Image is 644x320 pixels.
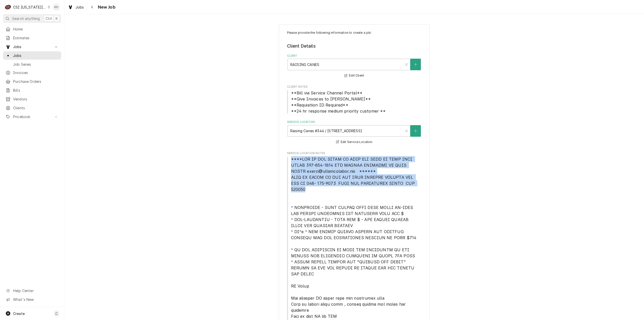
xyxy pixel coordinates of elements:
a: Jobs [66,3,86,11]
span: Ctrl [46,16,52,21]
a: Bills [3,86,61,94]
span: Client Notes [287,85,422,89]
div: CSI [US_STATE][GEOGRAPHIC_DATA] [13,5,46,10]
p: Please provide the following information to create a job: [287,30,422,35]
span: Purchase Orders [13,79,59,84]
span: Pricebook [13,114,51,119]
span: Search anything [12,16,40,21]
a: Home [3,25,61,33]
button: Create New Location [410,125,421,137]
span: Invoices [13,70,59,75]
span: Job Series [13,62,59,67]
span: What's New [13,297,58,302]
a: Jobs [3,51,61,60]
a: Vendors [3,95,61,103]
div: Service Location [287,120,422,145]
div: Client [287,54,422,79]
button: Navigate back [88,3,96,11]
div: KH [53,4,60,11]
span: Create [13,311,25,316]
a: Estimates [3,34,61,42]
button: Search anythingCtrlK [3,14,61,23]
label: Client [287,54,422,58]
span: **Bill via Service Channel Portal** **Give Invoices to [PERSON_NAME]** **Requisition ID Required*... [291,90,386,114]
span: C [55,311,58,316]
button: Edit Service Location [335,139,373,145]
legend: Client Details [287,43,422,49]
span: Client Notes [287,90,422,114]
a: Job Series [3,60,61,68]
span: New Job [96,4,115,11]
a: Invoices [3,68,61,77]
span: Clients [13,105,59,111]
a: Purchase Orders [3,77,61,86]
a: Go to Jobs [3,43,61,51]
span: Jobs [13,44,51,49]
span: Vendors [13,96,59,102]
div: Kelsey Hetlage's Avatar [53,4,60,11]
svg: Create New Client [414,63,417,66]
svg: Create New Location [414,129,417,133]
span: Service Location Notes [287,151,422,155]
span: K [56,16,58,21]
a: Go to Help Center [3,287,61,295]
label: Service Location [287,120,422,124]
div: CSI Kansas City's Avatar [5,4,12,11]
a: Go to What's New [3,295,61,304]
a: Clients [3,104,61,112]
div: C [5,4,12,11]
span: Bills [13,88,59,93]
span: Jobs [75,5,84,10]
span: Help Center [13,288,58,293]
button: Edit Client [344,73,365,79]
a: Go to Pricebook [3,113,61,121]
span: Home [13,26,59,32]
span: Jobs [13,53,59,58]
span: Estimates [13,35,59,41]
div: Client Notes [287,85,422,114]
button: Create New Client [410,59,421,70]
